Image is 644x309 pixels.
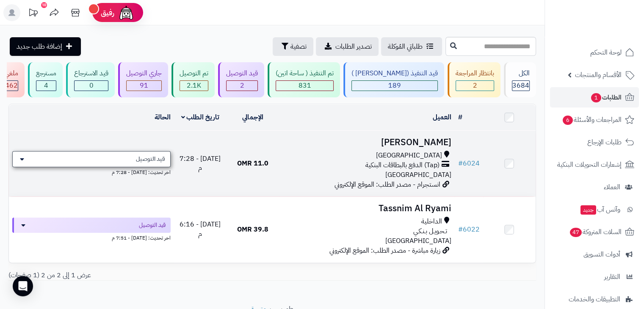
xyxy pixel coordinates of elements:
[385,236,451,246] span: [GEOGRAPHIC_DATA]
[334,179,440,190] span: انستجرام - مصدر الطلب: الموقع الإلكتروني
[5,80,18,91] span: 462
[242,112,263,122] a: الإجمالي
[591,93,601,102] span: 1
[512,69,530,78] div: الكل
[17,41,62,52] span: إضافة طلب جديد
[563,116,573,125] span: 6
[385,170,451,180] span: [GEOGRAPHIC_DATA]
[180,69,208,78] div: تم التوصيل
[5,69,18,78] div: ملغي
[227,81,257,91] div: 2
[329,246,440,256] span: زيارة مباشرة - مصدر الطلب: الموقع الإلكتروني
[550,132,639,152] a: طلبات الإرجاع
[458,224,463,235] span: #
[446,62,502,97] a: بانتظار المراجعة 2
[388,80,401,91] span: 189
[456,69,494,78] div: بانتظار المراجعة
[335,41,372,52] span: تصدير الطلبات
[376,151,442,160] span: [GEOGRAPHIC_DATA]
[550,267,639,287] a: التقارير
[276,81,333,91] div: 831
[116,62,170,97] a: جاري التوصيل 91
[550,110,639,130] a: المراجعات والأسئلة6
[550,87,639,108] a: الطلبات1
[502,62,538,97] a: الكل3684
[590,47,622,58] span: لوحة التحكم
[433,112,451,122] a: العميل
[180,154,221,174] span: [DATE] - 7:28 م
[413,226,447,236] span: تـحـويـل بـنـكـي
[216,62,266,97] a: قيد التوصيل 2
[388,41,423,52] span: طلباتي المُوكلة
[550,199,639,220] a: وآتس آبجديد
[569,226,622,238] span: السلات المتروكة
[456,81,494,91] div: 2
[64,62,116,97] a: قيد الاسترجاع 0
[569,293,620,305] span: التطبيقات والخدمات
[562,114,622,126] span: المراجعات والأسئلة
[139,221,166,229] span: قيد التوصيل
[590,91,622,103] span: الطلبات
[473,80,477,91] span: 2
[180,219,221,239] span: [DATE] - 6:16 م
[181,112,220,122] a: تاريخ الطلب
[586,24,636,41] img: logo-2.png
[136,155,165,163] span: قيد التوصيل
[282,204,451,213] h3: Tassnim Al Ryami
[36,69,56,78] div: مسترجع
[365,160,439,170] span: (Tap) الدفع بالبطاقات البنكية
[550,222,639,242] a: السلات المتروكة47
[276,69,334,78] div: تم التنفيذ ( ساحة اتين)
[570,228,582,237] span: 47
[101,8,114,18] span: رفيق
[421,217,442,226] span: الداخلية
[299,80,311,91] span: 831
[12,167,171,176] div: اخر تحديث: [DATE] - 7:28 م
[75,81,108,91] div: 0
[458,158,480,168] a: #6024
[458,158,463,168] span: #
[237,224,268,235] span: 39.8 OMR
[2,270,272,280] div: عرض 1 إلى 2 من 2 (1 صفحات)
[316,37,379,56] a: تصدير الطلبات
[237,158,268,168] span: 11.0 OMR
[604,271,620,283] span: التقارير
[155,112,171,122] a: الحالة
[273,37,313,56] button: تصفية
[36,81,56,91] div: 4
[170,62,216,97] a: تم التوصيل 2.1K
[580,204,620,215] span: وآتس آب
[342,62,446,97] a: قيد التنفيذ ([PERSON_NAME] ) 189
[557,159,622,171] span: إشعارات التحويلات البنكية
[458,112,462,122] a: #
[381,37,442,56] a: طلباتي المُوكلة
[12,233,171,242] div: اخر تحديث: [DATE] - 7:51 م
[118,4,135,21] img: ai-face.png
[290,41,307,52] span: تصفية
[89,80,94,91] span: 0
[458,224,480,235] a: #6022
[550,154,639,175] a: إشعارات التحويلات البنكية
[604,181,620,193] span: العملاء
[41,2,47,8] div: 10
[512,80,529,91] span: 3684
[583,248,620,260] span: أدوات التسويق
[580,205,596,215] span: جديد
[140,80,148,91] span: 91
[240,80,244,91] span: 2
[13,276,33,296] div: Open Intercom Messenger
[575,69,622,81] span: الأقسام والمنتجات
[352,81,437,91] div: 189
[5,81,18,91] div: 462
[587,136,622,148] span: طلبات الإرجاع
[26,62,64,97] a: مسترجع 4
[550,177,639,197] a: العملاء
[127,81,161,91] div: 91
[44,80,48,91] span: 4
[180,81,208,91] div: 2103
[226,69,258,78] div: قيد التوصيل
[550,42,639,63] a: لوحة التحكم
[10,37,81,56] a: إضافة طلب جديد
[351,69,438,78] div: قيد التنفيذ ([PERSON_NAME] )
[266,62,342,97] a: تم التنفيذ ( ساحة اتين) 831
